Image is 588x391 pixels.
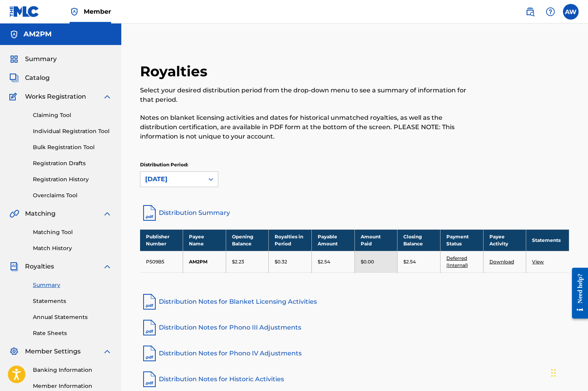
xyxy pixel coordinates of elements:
iframe: Resource Center [566,261,588,326]
td: P509B5 [140,251,183,272]
p: $2.54 [318,258,330,265]
p: $0.00 [361,258,374,265]
h2: Royalties [140,63,211,80]
th: Royalties in Period [269,229,312,251]
span: Member [84,7,111,16]
th: Payable Amount [312,229,355,251]
th: Payee Activity [483,229,526,251]
span: Summary [25,54,57,64]
a: Match History [33,244,112,252]
img: pdf [140,292,159,311]
img: search [525,7,535,16]
img: Accounts [9,30,19,39]
a: Individual Registration Tool [33,127,112,135]
img: Top Rightsholder [70,7,79,16]
img: Works Registration [9,92,20,101]
a: CatalogCatalog [9,73,50,83]
iframe: Chat Widget [549,353,588,391]
a: Overclaims Tool [33,191,112,200]
a: SummarySummary [9,54,57,64]
a: Distribution Notes for Blanket Licensing Activities [140,292,569,311]
a: Member Information [33,382,112,390]
th: Opening Balance [226,229,269,251]
a: Claiming Tool [33,111,112,119]
th: Closing Balance [397,229,441,251]
img: expand [102,209,112,218]
a: Banking Information [33,366,112,374]
img: MLC Logo [9,6,40,17]
a: Registration Drafts [33,159,112,168]
span: Works Registration [25,92,86,101]
th: Publisher Number [140,229,183,251]
a: Distribution Summary [140,204,569,222]
img: Matching [9,209,19,218]
img: Royalties [9,262,19,271]
img: expand [102,262,112,271]
div: User Menu [563,4,579,20]
img: pdf [140,370,159,389]
img: Catalog [9,73,19,83]
a: Download [489,259,514,265]
a: Public Search [522,4,538,20]
img: expand [102,92,112,101]
img: Member Settings [9,347,19,356]
p: Distribution Period: [140,161,218,168]
span: Catalog [25,73,50,83]
div: Drag [551,361,556,385]
img: Summary [9,54,19,64]
a: Bulk Registration Tool [33,143,112,151]
a: View [532,259,544,265]
a: Rate Sheets [33,329,112,337]
a: Statements [33,297,112,305]
img: expand [102,347,112,356]
div: [DATE] [145,175,199,184]
a: Matching Tool [33,228,112,236]
a: Registration History [33,175,112,184]
img: help [546,7,555,16]
th: Payment Status [440,229,483,251]
img: pdf [140,344,159,363]
span: Royalties [25,262,54,271]
span: Matching [25,209,56,218]
th: Amount Paid [354,229,397,251]
p: $2.54 [403,258,416,265]
a: Distribution Notes for Phono IV Adjustments [140,344,569,363]
span: Member Settings [25,347,81,356]
th: Payee Name [183,229,226,251]
p: Notes on blanket licensing activities and dates for historical unmatched royalties, as well as th... [140,113,471,141]
p: Select your desired distribution period from the drop-down menu to see a summary of information f... [140,86,471,105]
div: Help [543,4,558,20]
a: Summary [33,281,112,289]
a: Deferred (Internal) [446,255,468,268]
p: $0.32 [275,258,287,265]
a: Annual Statements [33,313,112,321]
a: Distribution Notes for Historic Activities [140,370,569,389]
h5: AM2PM [23,30,52,39]
th: Statements [526,229,569,251]
img: pdf [140,318,159,337]
p: $2.23 [232,258,244,265]
img: distribution-summary-pdf [140,204,159,222]
a: Distribution Notes for Phono III Adjustments [140,318,569,337]
td: AM2PM [183,251,226,272]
